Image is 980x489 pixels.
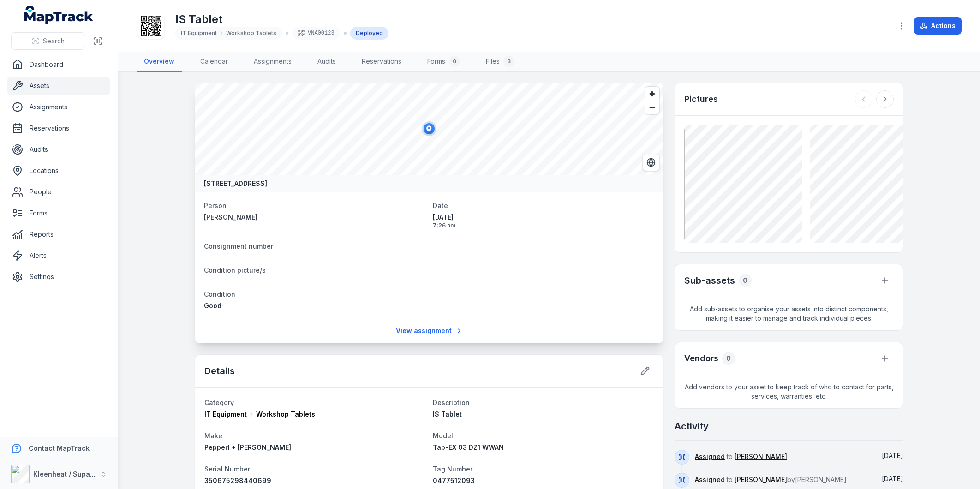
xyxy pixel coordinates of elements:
a: [PERSON_NAME] [735,475,787,484]
a: MapTrack [24,6,94,24]
span: [DATE] [433,213,654,222]
div: VNA00123 [292,27,340,40]
h3: Pictures [684,93,718,106]
a: Reservations [354,52,409,72]
span: 7:26 am [433,222,654,229]
span: Make [204,432,222,440]
span: to [695,453,787,460]
button: Search [11,32,85,50]
a: Files3 [478,52,522,72]
strong: Contact MapTrack [29,444,90,452]
span: IS Tablet [433,410,462,418]
a: Calendar [193,52,235,72]
a: Locations [7,161,110,180]
span: Category [204,399,234,406]
span: Consignment number [204,242,273,250]
button: Actions [914,17,962,35]
a: Overview [137,52,182,72]
a: Audits [310,52,343,72]
span: Search [43,36,65,46]
time: 27/12/2024, 7:26:49 am [882,452,903,459]
h3: Vendors [684,352,718,365]
span: Serial Number [204,465,250,473]
span: Model [433,432,453,440]
span: Add vendors to your asset to keep track of who to contact for parts, services, warranties, etc. [675,375,903,408]
a: Audits [7,140,110,159]
div: 0 [739,274,752,287]
span: [DATE] [882,452,903,459]
time: 20/12/2024, 9:46:13 am [882,475,903,483]
span: Tab-EX 03 DZ1 WWAN [433,443,504,451]
a: Forms [7,204,110,222]
span: IT Equipment [181,30,217,37]
time: 27/12/2024, 7:26:49 am [433,213,654,229]
a: Forms0 [420,52,467,72]
span: Good [204,302,221,310]
h2: Activity [675,420,709,433]
a: Assignments [246,52,299,72]
a: Assignments [7,98,110,116]
span: 350675298440699 [204,477,271,484]
a: [PERSON_NAME] [735,452,787,461]
a: Reports [7,225,110,244]
a: View assignment [390,322,469,340]
div: 0 [722,352,735,365]
span: IT Equipment [204,410,247,419]
span: Add sub-assets to organise your assets into distinct components, making it easier to manage and t... [675,297,903,330]
strong: [STREET_ADDRESS] [204,179,267,188]
span: Condition picture/s [204,266,266,274]
span: 0477512093 [433,477,475,484]
span: Pepperl + [PERSON_NAME] [204,443,291,451]
span: [DATE] [882,475,903,483]
div: 3 [503,56,514,67]
a: People [7,183,110,201]
strong: Kleenheat / Supagas [33,470,102,478]
button: Zoom in [645,87,659,101]
h2: Details [204,364,235,377]
a: Reservations [7,119,110,137]
div: 0 [449,56,460,67]
span: Person [204,202,227,209]
span: Date [433,202,448,209]
span: Condition [204,290,235,298]
canvas: Map [195,83,663,175]
span: Description [433,399,470,406]
a: Assigned [695,475,725,484]
a: Dashboard [7,55,110,74]
button: Switch to Satellite View [642,154,660,171]
a: [PERSON_NAME] [204,213,425,222]
h1: IS Tablet [175,12,388,27]
div: Deployed [350,27,388,40]
button: Zoom out [645,101,659,114]
a: Assigned [695,452,725,461]
span: Workshop Tablets [256,410,315,419]
span: Tag Number [433,465,472,473]
a: Assets [7,77,110,95]
a: Alerts [7,246,110,265]
a: Settings [7,268,110,286]
h2: Sub-assets [684,274,735,287]
span: Workshop Tablets [226,30,276,37]
span: to by [PERSON_NAME] [695,476,847,483]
